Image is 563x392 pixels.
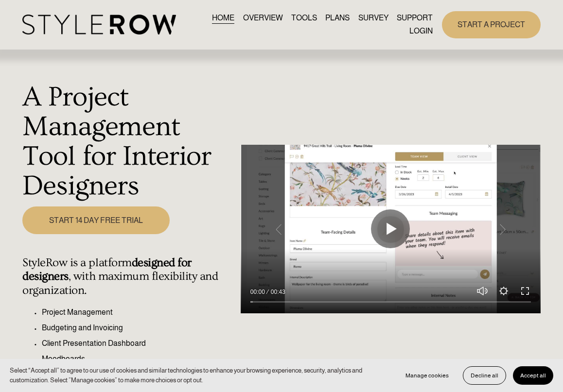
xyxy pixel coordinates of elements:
[22,15,176,34] img: StyleRow
[42,307,235,318] p: Project Management
[22,256,194,283] strong: designed for designers
[291,12,317,25] a: TOOLS
[212,12,234,25] a: HOME
[358,12,388,25] a: SURVEY
[250,287,267,297] div: Current time
[463,366,506,385] button: Decline all
[267,287,288,297] div: Duration
[42,353,235,365] p: Moodboards
[22,206,170,234] a: START 14 DAY FREE TRIAL
[409,25,433,38] a: LOGIN
[398,366,456,385] button: Manage cookies
[405,372,449,379] span: Manage cookies
[513,366,553,385] button: Accept all
[325,12,350,25] a: PLANS
[250,298,531,305] input: Seek
[397,12,433,24] span: SUPPORT
[442,11,541,38] a: START A PROJECT
[10,366,388,385] p: Select “Accept all” to agree to our use of cookies and similar technologies to enhance your brows...
[22,256,235,298] h4: StyleRow is a platform , with maximum flexibility and organization.
[22,83,235,201] h1: A Project Management Tool for Interior Designers
[243,12,283,25] a: OVERVIEW
[397,12,433,25] a: folder dropdown
[520,372,546,379] span: Accept all
[42,338,235,349] p: Client Presentation Dashboard
[471,372,498,379] span: Decline all
[371,209,410,248] button: Play
[42,322,235,334] p: Budgeting and Invoicing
